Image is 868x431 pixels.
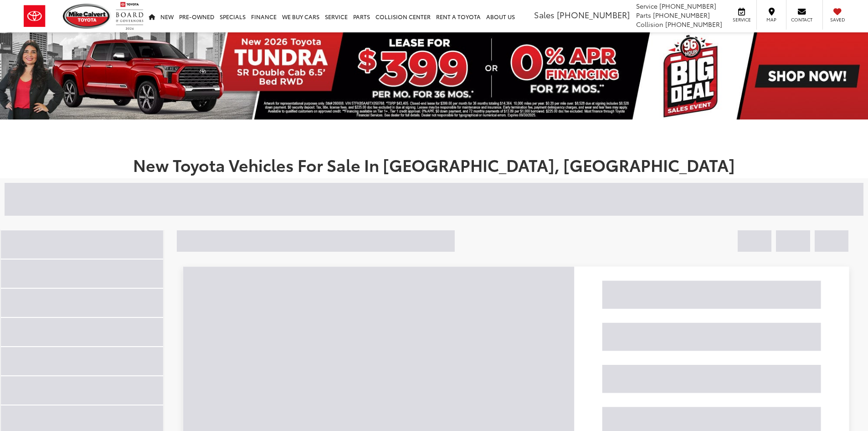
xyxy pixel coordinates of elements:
[636,20,663,29] span: Collision
[665,20,722,29] span: [PHONE_NUMBER]
[534,9,555,21] span: Sales
[557,9,630,21] span: [PHONE_NUMBER]
[63,4,111,29] img: Mike Calvert Toyota
[791,16,812,23] span: Contact
[827,16,847,23] span: Saved
[731,16,752,23] span: Service
[636,10,651,20] span: Parts
[653,10,710,20] span: [PHONE_NUMBER]
[659,1,716,10] span: [PHONE_NUMBER]
[636,1,657,10] span: Service
[761,16,781,23] span: Map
